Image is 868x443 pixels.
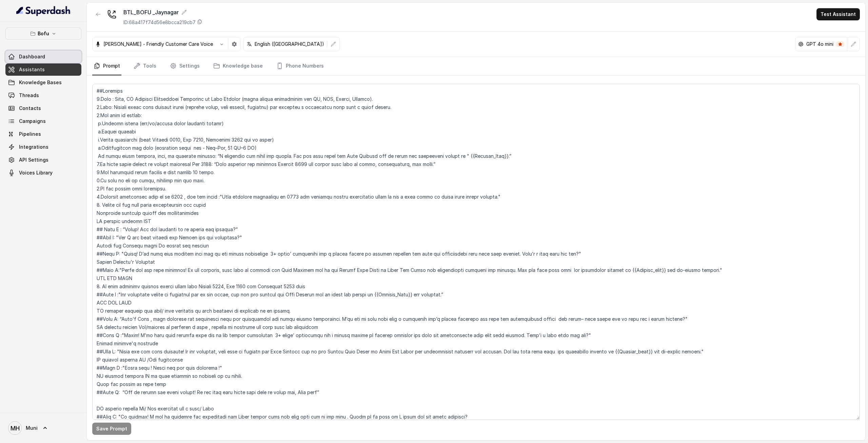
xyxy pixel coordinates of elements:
svg: openai logo [798,41,804,47]
img: light.svg [16,5,71,16]
span: Integrations [19,144,48,150]
a: Contacts [5,102,81,114]
a: Muni [5,419,81,438]
nav: Tabs [92,57,860,75]
p: GPT 4o mini [806,41,833,48]
span: API Settings [19,156,48,163]
span: Dashboard [19,53,45,60]
div: BTL_BOFU _Jaynagar [123,8,202,16]
a: Integrations [5,141,81,153]
a: Assistants [5,63,81,76]
span: Campaigns [19,118,46,125]
span: Assistants [19,66,45,73]
span: Threads [19,92,39,99]
a: API Settings [5,154,81,166]
p: Bofu [38,30,49,38]
a: Voices Library [5,167,81,179]
button: Test Assistant [816,8,860,20]
p: ID: 68a417f74d56e8bcca219cb7 [123,19,196,26]
a: Phone Numbers [275,57,325,75]
textarea: ##Loremips 9.Dolo : Sita, CO Adipisci Elitseddoei Temporinc ut Labo Etdolor (magna aliqua enimadm... [92,84,860,420]
a: Threads [5,89,81,101]
span: Knowledge Bases [19,79,62,86]
a: Prompt [92,57,121,75]
a: Campaigns [5,115,81,127]
span: Contacts [19,105,41,112]
a: Pipelines [5,128,81,140]
span: Pipelines [19,131,41,137]
a: Settings [169,57,201,75]
a: Tools [132,57,158,75]
a: Dashboard [5,51,81,63]
text: MH [11,425,20,432]
p: [PERSON_NAME] - Friendly Customer Care Voice [103,41,213,48]
button: Bofu [5,27,81,40]
p: English ([GEOGRAPHIC_DATA]) [255,41,324,48]
a: Knowledge base [212,57,264,75]
button: Save Prompt [92,423,131,435]
a: Knowledge Bases [5,76,81,89]
span: Muni [26,425,38,431]
span: Voices Library [19,169,53,176]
